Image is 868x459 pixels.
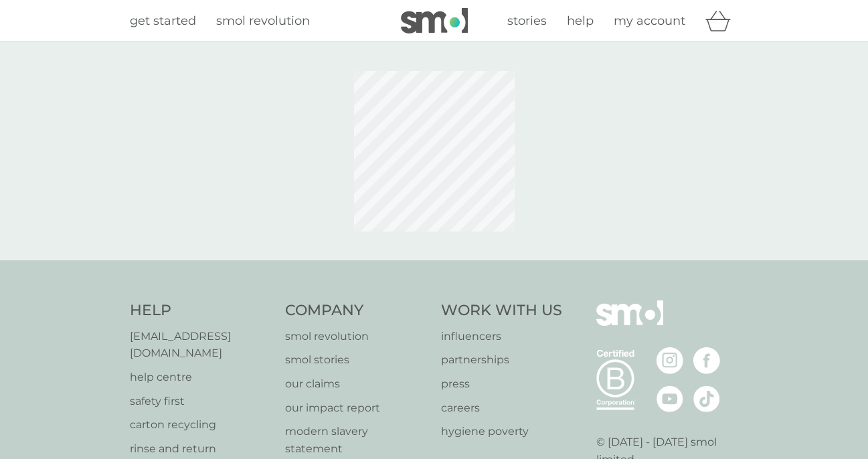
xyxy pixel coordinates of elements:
[441,328,562,345] a: influencers
[130,393,272,410] a: safety first
[130,11,196,31] a: get started
[285,351,428,369] a: smol stories
[614,11,685,31] a: my account
[567,11,594,31] a: help
[441,399,562,417] a: careers
[596,300,663,346] img: smol
[705,7,739,34] div: basket
[130,440,272,458] a: rinse and return
[441,423,562,440] a: hygiene poverty
[130,13,196,28] span: get started
[130,328,272,362] a: [EMAIL_ADDRESS][DOMAIN_NAME]
[693,385,720,412] img: visit the smol Tiktok page
[130,416,272,434] a: carton recycling
[507,13,547,28] span: stories
[441,375,562,393] a: press
[693,347,720,374] img: visit the smol Facebook page
[285,375,428,393] a: our claims
[614,13,685,28] span: my account
[567,13,594,28] span: help
[216,11,310,31] a: smol revolution
[441,300,562,321] h4: Work With Us
[507,11,547,31] a: stories
[285,328,428,345] a: smol revolution
[657,347,683,374] img: visit the smol Instagram page
[401,8,468,33] img: smol
[285,423,428,457] a: modern slavery statement
[285,399,428,417] a: our impact report
[216,13,310,28] span: smol revolution
[657,385,683,412] img: visit the smol Youtube page
[285,300,428,321] h4: Company
[130,369,272,386] a: help centre
[441,351,562,369] a: partnerships
[130,300,272,321] h4: Help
